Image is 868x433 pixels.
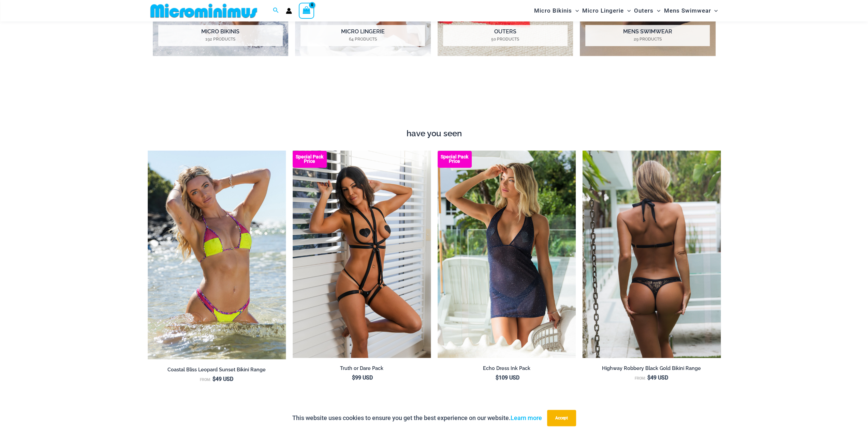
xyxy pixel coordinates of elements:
[438,151,576,358] img: Echo Ink 5671 Dress 682 Thong 07
[158,36,283,42] mark: 192 Products
[273,6,279,15] a: Search icon link
[153,74,716,125] iframe: TrustedSite Certified
[148,151,286,359] a: Coastal Bliss Leopard Sunset 3171 Tri Top 4371 Thong Bikini 06Coastal Bliss Leopard Sunset 3171 T...
[496,374,519,381] bdi: 109 USD
[534,2,572,19] span: Micro Bikinis
[352,374,373,381] bdi: 99 USD
[583,151,721,358] a: Highway Robbery Black Gold 359 Clip Top 439 Clip Bottom 01v2Highway Robbery Black Gold 359 Clip T...
[572,2,579,19] span: Menu Toggle
[624,2,631,19] span: Menu Toggle
[583,365,721,371] h2: Highway Robbery Black Gold Bikini Range
[532,2,580,19] a: Micro BikinisMenu ToggleMenu Toggle
[438,155,472,164] b: Special Pack Price
[632,2,662,19] a: OutersMenu ToggleMenu Toggle
[580,2,632,19] a: Micro LingerieMenu ToggleMenu Toggle
[293,365,431,371] h2: Truth or Dare Pack
[582,2,624,19] span: Micro Lingerie
[293,151,431,358] a: Truth or Dare Black 1905 Bodysuit 611 Micro 07 Truth or Dare Black 1905 Bodysuit 611 Micro 06Trut...
[352,374,355,381] span: $
[148,129,721,139] h4: have you seen
[443,25,568,46] h2: Outers
[583,151,721,358] img: Highway Robbery Black Gold 359 Clip Top 439 Clip Bottom 03
[647,374,668,381] bdi: 49 USD
[438,365,576,374] a: Echo Dress Ink Pack
[438,365,576,371] h2: Echo Dress Ink Pack
[585,25,710,46] h2: Mens Swimwear
[653,2,660,19] span: Menu Toggle
[293,151,431,358] img: Truth or Dare Black 1905 Bodysuit 611 Micro 07
[212,375,216,382] span: $
[148,151,286,359] img: Coastal Bliss Leopard Sunset 3171 Tri Top 4371 Thong Bikini 06
[443,36,568,42] mark: 50 Products
[200,377,211,382] span: From:
[293,155,327,164] b: Special Pack Price
[496,374,499,381] span: $
[158,25,283,46] h2: Micro Bikinis
[711,2,718,19] span: Menu Toggle
[547,410,576,426] button: Accept
[647,374,650,381] span: $
[148,366,286,373] h2: Coastal Bliss Leopard Sunset Bikini Range
[292,413,542,423] p: This website uses cookies to ensure you get the best experience on our website.
[300,36,425,42] mark: 64 Products
[634,2,653,19] span: Outers
[148,366,286,375] a: Coastal Bliss Leopard Sunset Bikini Range
[212,375,233,382] bdi: 49 USD
[438,151,576,358] a: Echo Ink 5671 Dress 682 Thong 07 Echo Ink 5671 Dress 682 Thong 08Echo Ink 5671 Dress 682 Thong 08
[662,2,719,19] a: Mens SwimwearMenu ToggleMenu Toggle
[286,8,292,14] a: Account icon link
[293,365,431,374] a: Truth or Dare Pack
[585,36,710,42] mark: 29 Products
[299,3,314,18] a: View Shopping Cart, empty
[148,3,260,18] img: MM SHOP LOGO FLAT
[664,2,711,19] span: Mens Swimwear
[300,25,425,46] h2: Micro Lingerie
[511,414,542,421] a: Learn more
[583,365,721,374] a: Highway Robbery Black Gold Bikini Range
[635,376,646,380] span: From:
[531,1,721,20] nav: Site Navigation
